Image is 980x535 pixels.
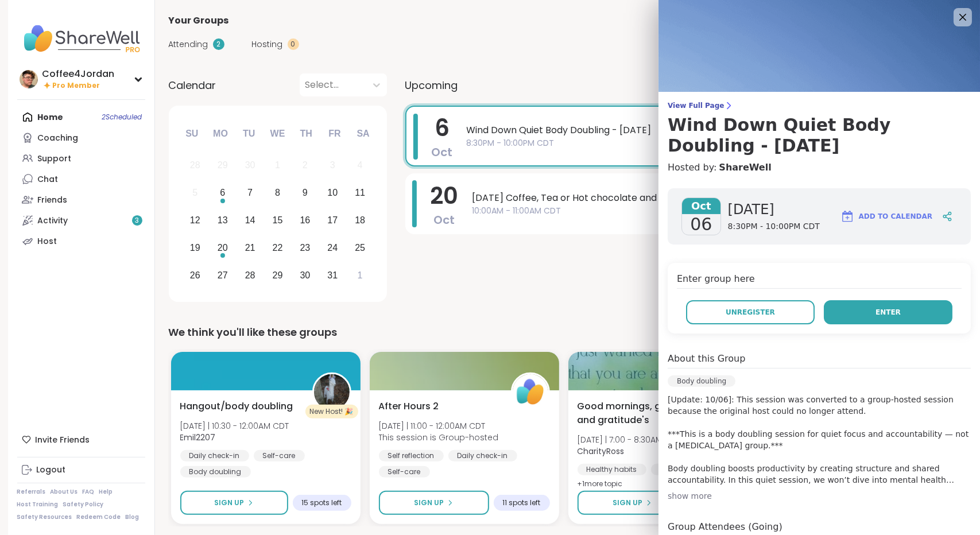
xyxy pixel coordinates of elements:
[355,240,365,255] div: 25
[448,450,517,462] div: Daily check-in
[38,174,59,185] div: Chat
[719,161,771,175] a: ShareWell
[17,429,145,450] div: Invite Friends
[265,153,290,178] div: Not available Wednesday, October 1st, 2025
[379,450,444,462] div: Self reflection
[169,77,216,93] span: Calendar
[181,152,374,289] div: month 2025-10
[183,263,208,288] div: Choose Sunday, October 26th, 2025
[20,70,38,88] img: Coffee4Jordan
[17,18,145,59] img: ShareWell Nav Logo
[17,501,59,509] a: Host Training
[38,215,68,227] div: Activity
[218,157,228,173] div: 29
[180,450,249,462] div: Daily check-in
[275,185,280,200] div: 8
[265,208,290,233] div: Choose Wednesday, October 15th, 2025
[238,263,262,288] div: Choose Tuesday, October 28th, 2025
[293,208,317,233] div: Choose Thursday, October 16th, 2025
[293,181,317,206] div: Choose Thursday, October 9th, 2025
[210,181,235,206] div: Choose Monday, October 6th, 2025
[265,263,290,288] div: Choose Wednesday, October 29th, 2025
[38,195,68,206] div: Friends
[273,240,283,255] div: 22
[379,420,499,432] span: [DATE] | 11:00 - 12:00AM CDT
[190,212,200,228] div: 12
[38,236,57,247] div: Host
[322,121,347,146] div: Fr
[668,394,971,486] p: [Update: 10/06]: This session was converted to a group-hosted session because the original host c...
[677,272,962,289] h4: Enter group here
[578,464,646,475] div: Healthy habits
[350,121,375,146] div: Sa
[245,267,255,283] div: 28
[682,198,721,214] span: Oct
[330,157,335,173] div: 3
[77,513,121,521] a: Redeem Code
[690,214,712,235] span: 06
[293,121,319,146] div: Th
[218,267,228,283] div: 27
[247,185,253,200] div: 7
[876,307,901,317] span: Enter
[726,307,775,317] span: Unregister
[17,488,46,496] a: Referrals
[273,267,283,283] div: 29
[210,263,235,288] div: Choose Monday, October 27th, 2025
[348,181,373,206] div: Choose Saturday, October 11th, 2025
[668,115,971,156] h3: Wind Down Quiet Body Doubling - [DATE]
[578,434,681,445] span: [DATE] | 7:00 - 8:30AM CDT
[51,488,78,496] a: About Us
[305,405,358,418] div: New Host! 🎉
[320,235,345,260] div: Choose Friday, October 24th, 2025
[183,153,208,178] div: Not available Sunday, September 28th, 2025
[467,137,937,149] span: 8:30PM - 10:00PM CDT
[668,101,971,110] span: View Full Page
[379,432,499,443] span: This session is Group-hosted
[472,191,938,205] span: [DATE] Coffee, Tea or Hot chocolate and Milk Club
[38,153,72,165] div: Support
[83,488,95,496] a: FAQ
[17,460,145,480] a: Logout
[63,501,104,509] a: Safety Policy
[215,498,245,508] span: Sign Up
[238,235,262,260] div: Choose Tuesday, October 21st, 2025
[503,498,541,507] span: 11 spots left
[17,513,72,521] a: Safety Resources
[728,221,820,232] span: 8:30PM - 10:00PM CDT
[314,374,350,410] img: Emil2207
[435,112,450,144] span: 6
[513,374,548,410] img: ShareWell
[302,498,342,507] span: 15 spots left
[327,212,338,228] div: 17
[405,77,458,93] span: Upcoming
[183,181,208,206] div: Not available Sunday, October 5th, 2025
[379,491,489,515] button: Sign Up
[467,123,937,137] span: Wind Down Quiet Body Doubling - [DATE]
[210,153,235,178] div: Not available Monday, September 29th, 2025
[355,212,365,228] div: 18
[327,267,338,283] div: 31
[348,235,373,260] div: Choose Saturday, October 25th, 2025
[348,208,373,233] div: Choose Saturday, October 18th, 2025
[126,513,140,521] a: Blog
[415,498,444,508] span: Sign Up
[327,240,338,255] div: 24
[180,432,216,443] b: Emil2207
[53,81,100,91] span: Pro Member
[210,208,235,233] div: Choose Monday, October 13th, 2025
[578,400,697,427] span: Good mornings, goals and gratitude's
[190,267,200,283] div: 26
[668,490,971,502] div: show more
[434,212,455,228] span: Oct
[169,324,959,340] div: We think you'll like these groups
[99,488,113,496] a: Help
[472,205,938,217] span: 10:00AM - 11:00AM CDT
[245,212,255,228] div: 14
[728,200,820,219] span: [DATE]
[190,157,200,173] div: 28
[668,101,971,156] a: View Full PageWind Down Quiet Body Doubling - [DATE]
[265,121,290,146] div: We
[38,133,79,144] div: Coaching
[379,400,439,413] span: After Hours 2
